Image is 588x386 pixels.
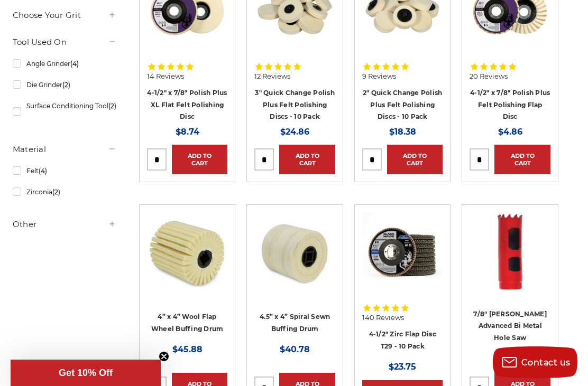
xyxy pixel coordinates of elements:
button: Close teaser [159,351,169,362]
a: 2" Quick Change Polish Plus Felt Polishing Discs - 10 Pack [363,89,443,120]
span: Get 10% Off [59,368,113,378]
span: (4) [70,60,79,68]
a: Zirconia [13,183,116,201]
span: $18.38 [389,127,416,137]
span: $4.86 [498,127,522,137]
a: Add to Cart [279,145,335,174]
a: Add to Cart [387,145,443,174]
a: Die Grinder [13,76,116,94]
span: 9 Reviews [362,73,396,80]
img: 4.5" Black Hawk Zirconia Flap Disc 10 Pack [362,212,443,293]
span: $23.75 [389,362,416,372]
button: Contact us [493,346,577,378]
span: (4) [39,167,47,175]
a: 3" Quick Change Polish Plus Felt Polishing Discs - 10 Pack [255,89,335,120]
a: Angle Grinder [13,54,116,73]
span: (2) [108,102,116,110]
a: Add to Cart [494,145,550,174]
span: 20 Reviews [470,73,508,80]
img: 4 inch buffing and polishing drum [147,212,228,293]
a: 4” x 4” Wool Flap Wheel Buffing Drum [151,313,224,333]
a: Surface Conditioning Tool [13,97,116,126]
span: Contact us [521,357,571,368]
span: 12 Reviews [254,73,290,80]
a: 4.5” x 4” Spiral Sewn Buffing Drum [260,313,330,333]
a: Add to Cart [172,145,228,174]
span: (2) [62,81,70,89]
a: 4-1/2" Zirc Flap Disc T29 - 10 Pack [369,330,436,350]
h5: Tool Used On [13,36,116,49]
div: Get 10% OffClose teaser [11,360,161,386]
span: $45.88 [172,344,203,354]
a: 7/8" [PERSON_NAME] Advanced Bi Metal Hole Saw [473,310,547,342]
a: 4-1/2" x 7/8" Polish Plus Felt Polishing Flap Disc [470,89,550,120]
h5: Choose Your Grit [13,9,116,22]
span: $40.78 [280,344,310,354]
span: $24.86 [280,127,309,137]
h5: Other [13,218,116,231]
span: (2) [52,188,60,196]
a: 4-1/2" x 7/8" Polish Plus XL Flat Felt Polishing Disc [147,89,227,120]
span: $8.74 [176,127,199,137]
h5: Material [13,143,116,156]
a: Felt [13,162,116,180]
span: 140 Reviews [362,314,404,321]
img: 7/8" Morse Advanced Bi Metal Hole Saw [470,212,550,293]
img: 4.5 Inch Muslin Spiral Sewn Buffing Drum [254,212,335,293]
span: 14 Reviews [147,73,184,80]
